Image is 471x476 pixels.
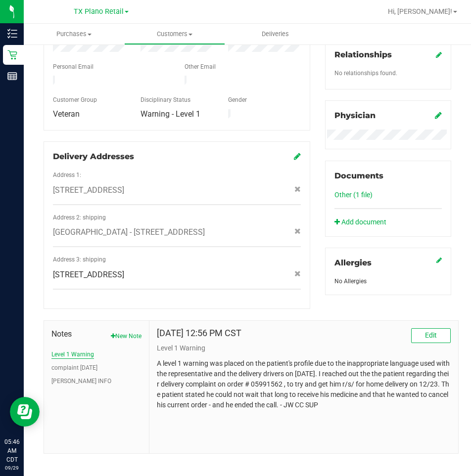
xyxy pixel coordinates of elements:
span: [STREET_ADDRESS] [53,184,124,196]
a: Deliveries [225,24,326,44]
span: Relationships [334,50,392,59]
button: complaint [DATE] [51,363,97,372]
span: Allergies [334,258,372,267]
span: Physician [334,111,376,120]
label: Address 1: [53,171,81,179]
span: [STREET_ADDRESS] [53,269,124,281]
span: Warning - Level 1 [141,109,200,119]
button: Edit [411,328,451,343]
a: Other (1 file) [334,191,373,199]
button: [PERSON_NAME] INFO [51,377,111,386]
a: Add document [334,217,391,227]
label: Gender [228,95,247,104]
span: Veteran [53,109,80,119]
iframe: Resource center [10,397,40,427]
button: Level 1 Warning [51,350,94,359]
inline-svg: Retail [7,50,17,60]
span: Customers [125,30,224,39]
span: Notes [51,328,141,340]
label: Disciplinary Status [141,95,190,104]
a: Customers [124,24,225,44]
div: No Allergies [334,277,442,286]
label: Customer Group [53,95,97,104]
label: Other Email [185,62,216,71]
button: New Note [111,332,141,341]
span: Documents [334,171,383,180]
inline-svg: Reports [7,71,17,81]
span: Edit [425,331,437,339]
label: Personal Email [53,62,94,71]
h4: [DATE] 12:56 PM CST [157,328,241,338]
span: Delivery Addresses [53,152,134,161]
span: Deliveries [248,30,302,39]
p: Level 1 Warning [157,343,451,353]
p: 05:46 AM CDT [4,437,19,464]
label: Address 2: shipping [53,213,106,222]
label: Address 3: shipping [53,255,106,264]
p: 09/29 [4,464,19,472]
a: Purchases [24,24,124,44]
label: No relationships found. [334,69,397,78]
span: Hi, [PERSON_NAME]! [388,7,452,15]
span: [GEOGRAPHIC_DATA] - [STREET_ADDRESS] [53,226,205,238]
p: A level 1 warning was placed on the patient's profile due to the inappropriate language used with... [157,358,451,410]
span: TX Plano Retail [74,7,124,16]
span: Purchases [24,30,124,39]
inline-svg: Inventory [7,29,17,39]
